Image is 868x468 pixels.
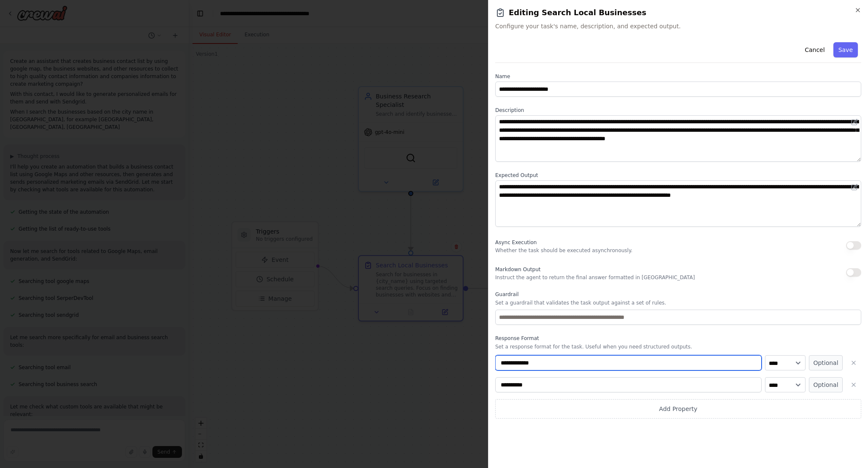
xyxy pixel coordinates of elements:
p: Whether the task should be executed asynchronously. [495,247,632,254]
button: Optional [809,377,843,392]
label: Description [495,107,861,114]
button: Delete property_1 [846,377,861,392]
button: Optional [809,355,843,370]
label: Expected Output [495,172,861,179]
span: Markdown Output [495,267,540,272]
button: Cancel [800,42,830,57]
label: Name [495,73,861,80]
button: Delete business name [846,355,861,370]
p: Set a response format for the task. Useful when you need structured outputs. [495,343,861,350]
p: Instruct the agent to return the final answer formatted in [GEOGRAPHIC_DATA] [495,274,695,281]
span: Configure your task's name, description, and expected output. [495,22,861,30]
p: Set a guardrail that validates the task output against a set of rules. [495,299,861,306]
span: Async Execution [495,239,537,245]
label: Response Format [495,335,861,342]
button: Open in editor [849,117,860,127]
h2: Editing Search Local Businesses [495,7,861,19]
button: Save [833,42,858,57]
button: Add Property [495,399,861,419]
label: Guardrail [495,291,861,298]
button: Open in editor [849,182,860,192]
